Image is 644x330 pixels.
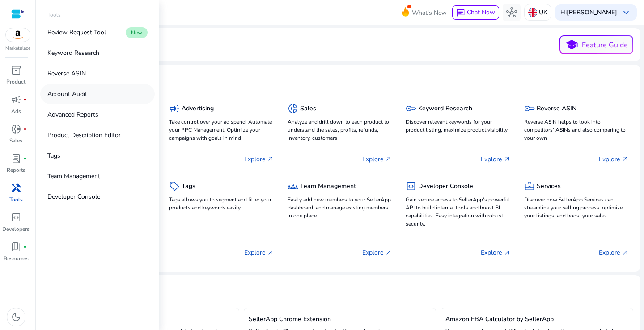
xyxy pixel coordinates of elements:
span: donut_small [11,124,21,134]
span: book_4 [11,242,21,252]
p: Team Management [47,171,100,181]
span: arrow_outward [267,249,274,256]
span: fiber_manual_record [23,127,27,131]
span: groups [288,181,298,192]
span: sell [169,181,180,192]
span: code_blocks [406,181,416,192]
p: Feature Guide [582,40,628,50]
p: Explore [362,155,392,164]
h5: SellerApp Chrome Extension [249,316,432,323]
p: Explore [599,155,629,164]
p: Tools [47,11,61,19]
p: Discover relevant keywords for your product listing, maximize product visibility [406,118,510,134]
span: key [406,103,416,114]
p: Advanced Reports [47,110,98,119]
p: Developer Console [47,192,100,201]
span: What's New [412,5,447,21]
span: handyman [11,183,21,193]
span: inventory_2 [11,65,21,75]
h5: Keyword Research [418,105,472,113]
p: Reverse ASIN [47,69,86,78]
p: UK [539,4,547,20]
p: Product Description Editor [47,130,121,140]
p: Explore [599,248,629,257]
p: Explore [244,248,274,257]
span: arrow_outward [504,249,511,256]
p: Account Audit [47,89,87,99]
p: Keyword Research [47,48,99,58]
p: Review Request Tool [47,28,106,37]
h5: Advertising [182,105,214,113]
img: uk.svg [528,8,537,17]
span: code_blocks [11,212,21,223]
span: keyboard_arrow_down [621,7,631,18]
span: business_center [524,181,535,192]
span: donut_small [288,103,298,114]
span: arrow_outward [385,249,392,256]
h5: Sales [300,105,316,113]
p: Reports [7,166,25,174]
b: [PERSON_NAME] [567,8,617,17]
h5: Team Management [300,183,356,190]
span: Chat Now [467,8,495,17]
p: Analyze and drill down to each product to understand the sales, profits, refunds, inventory, cust... [288,118,392,142]
p: Tags allows you to segment and filter your products and keywords easily [169,196,274,212]
span: key [524,103,535,114]
span: arrow_outward [385,155,392,163]
span: fiber_manual_record [23,157,27,160]
p: Take control over your ad spend, Automate your PPC Management, Optimize your campaigns with goals... [169,118,274,142]
p: Reverse ASIN helps to look into competitors' ASINs and also comparing to your own [524,118,629,142]
span: campaign [11,94,21,105]
span: hub [506,7,517,18]
p: Explore [362,248,392,257]
span: school [565,38,578,51]
span: lab_profile [11,153,21,164]
p: Developers [2,225,30,233]
img: amazon.svg [6,28,30,42]
p: Explore [481,248,511,257]
button: chatChat Now [452,5,499,20]
p: Explore [481,155,511,164]
span: fiber_manual_record [23,245,27,249]
p: Tools [9,196,23,204]
p: Easily add new members to your SellerApp dashboard, and manage existing members in one place [288,196,392,220]
p: Marketplace [5,45,30,52]
span: dark_mode [11,312,21,322]
p: Gain secure access to SellerApp's powerful API to build internal tools and boost BI capabilities.... [406,196,510,228]
p: Ads [11,107,21,115]
p: Sales [9,137,22,145]
span: arrow_outward [504,155,511,163]
span: chat [456,8,465,17]
span: fiber_manual_record [23,98,27,101]
p: Product [6,78,25,86]
h5: Developer Console [418,183,473,190]
p: Tags [47,151,60,160]
span: arrow_outward [622,155,629,163]
span: New [126,27,148,38]
button: schoolFeature Guide [559,35,633,54]
h5: Amazon FBA Calculator by SellerApp [445,316,628,323]
button: hub [503,4,521,21]
p: Explore [244,155,274,164]
h5: Services [537,183,561,190]
p: Hi [560,9,617,16]
span: arrow_outward [267,155,274,163]
p: Resources [4,255,29,263]
p: Discover how SellerApp Services can streamline your selling process, optimize your listings, and ... [524,196,629,220]
h5: Reverse ASIN [537,105,576,113]
span: arrow_outward [622,249,629,256]
h5: Tags [182,183,195,190]
span: campaign [169,103,180,114]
